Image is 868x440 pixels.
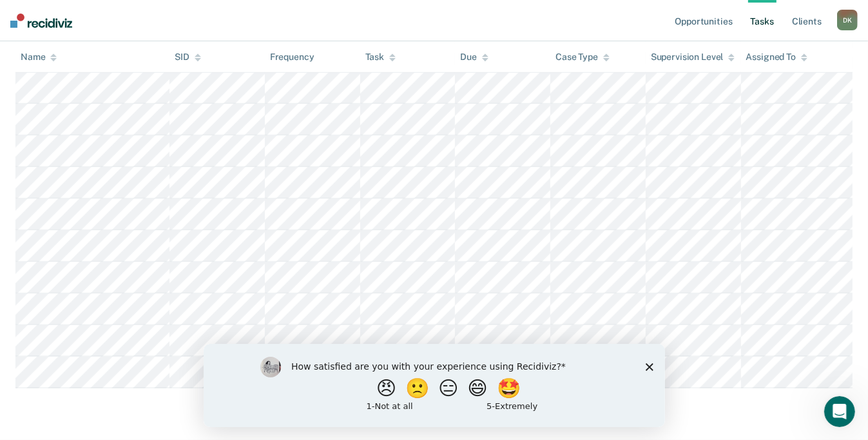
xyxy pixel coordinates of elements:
[10,14,72,28] img: Recidiviz
[837,10,858,30] button: DK
[175,52,201,63] div: SID
[204,344,665,427] iframe: Survey by Kim from Recidiviz
[837,10,858,30] div: D K
[651,52,735,63] div: Supervision Level
[21,52,57,63] div: Name
[270,52,314,63] div: Frequency
[555,52,610,63] div: Case Type
[824,396,855,427] iframe: Intercom live chat
[460,52,488,63] div: Due
[365,52,396,63] div: Task
[746,52,807,63] div: Assigned To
